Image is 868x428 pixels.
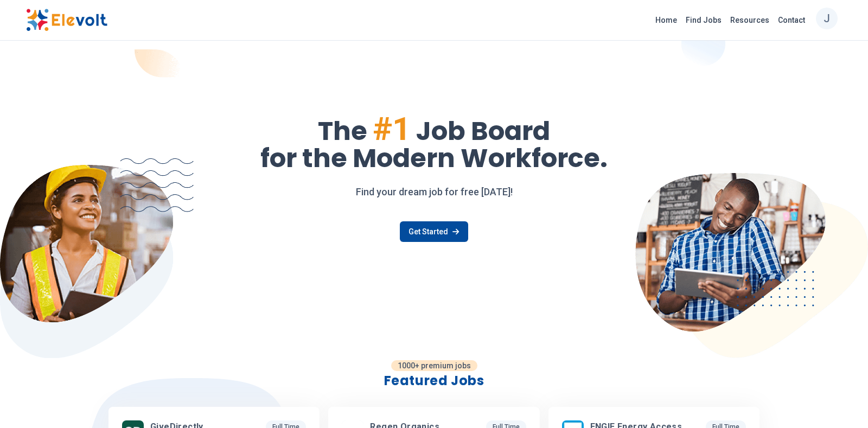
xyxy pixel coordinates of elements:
[108,372,759,389] h2: Featured Jobs
[774,11,809,29] a: Contact
[816,8,838,29] button: J
[373,110,411,148] span: #1
[726,11,774,29] a: Resources
[26,113,842,171] h1: The Job Board for the Modern Workforce.
[824,5,830,32] p: J
[651,11,681,29] a: Home
[400,221,468,242] a: Get Started
[26,184,842,200] p: Find your dream job for free [DATE]!
[26,9,107,31] img: Elevolt
[681,11,726,29] a: Find Jobs
[391,360,477,371] p: 1000+ premium jobs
